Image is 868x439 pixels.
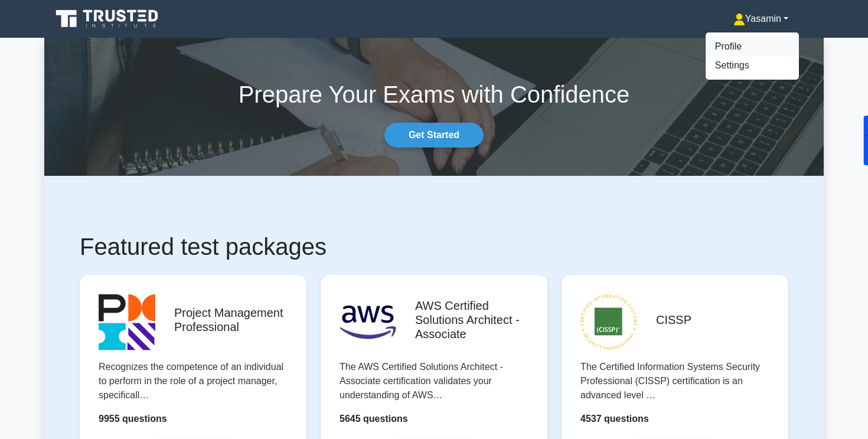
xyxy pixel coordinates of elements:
[705,32,800,80] ul: Yasamin
[384,123,484,148] a: Get Started
[705,7,817,31] a: Yasamin
[706,37,799,56] a: Profile
[706,56,799,75] a: Settings
[44,80,824,109] h1: Prepare Your Exams with Confidence
[80,232,788,261] h1: Featured test packages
